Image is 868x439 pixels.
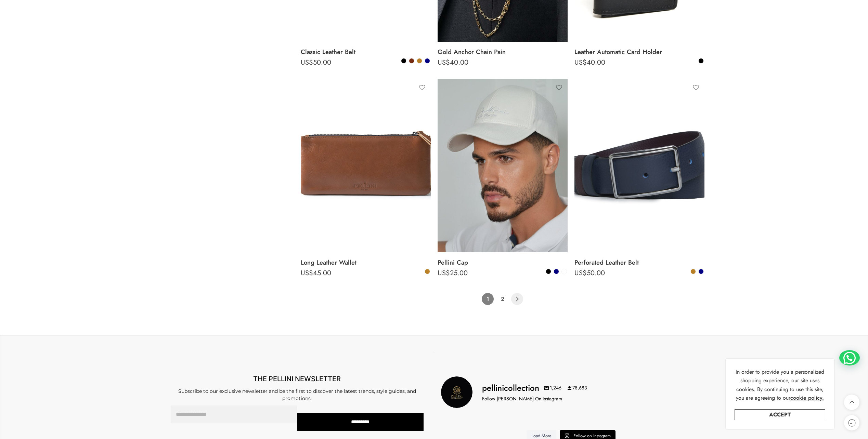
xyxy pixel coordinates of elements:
[573,433,611,439] span: Follow on Instagram
[301,256,431,269] a: Long Leather Wallet
[574,57,587,67] span: US$
[301,57,313,67] span: US$
[574,45,704,59] a: Leather Automatic Card Holder
[482,382,539,394] h3: pellinicollection
[496,293,508,305] a: Page 2
[438,268,468,278] bdi: 25.00
[438,57,468,67] bdi: 40.00
[438,256,568,269] a: Pellini Cap
[736,368,824,402] span: In order to provide you a personalized shopping experience, our site uses cookies. By continuing ...
[568,385,587,391] span: 78,683
[544,385,561,391] span: 1,246
[574,256,704,269] a: Perforated Leather Belt
[401,58,407,64] a: Black
[482,395,562,402] p: Follow [PERSON_NAME] On Instagram
[735,409,825,420] a: Accept
[416,58,423,64] a: Camel
[790,394,824,402] a: cookie policy.
[698,58,704,64] a: Black
[561,268,567,275] a: White
[171,405,297,424] input: Email Address *
[565,433,570,438] svg: Instagram
[482,293,494,305] span: Page 1
[178,388,416,401] span: Subscribe to our exclusive newsletter and be the first to discover the latest trends, style guide...
[424,268,430,275] a: Camel
[698,268,704,275] a: Navy
[424,58,430,64] a: Navy
[409,58,415,64] a: Brown
[301,45,431,59] a: Classic Leather Belt
[574,57,605,67] bdi: 40.00
[574,268,587,278] span: US$
[531,433,552,439] span: Load More
[438,45,568,59] a: Gold Anchor Chain Pain
[301,57,331,67] bdi: 50.00
[553,268,559,275] a: Navy
[301,268,313,278] span: US$
[438,268,450,278] span: US$
[253,375,341,383] span: THE PELLINI NEWSLETTER
[301,293,704,306] nav: Product Pagination
[438,57,450,67] span: US$
[545,268,552,275] a: Black
[574,268,605,278] bdi: 50.00
[441,376,701,408] a: Pellini Collection pellinicollection 1,246 78,683 Follow [PERSON_NAME] On Instagram
[690,268,696,275] a: Camel
[301,268,331,278] bdi: 45.00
